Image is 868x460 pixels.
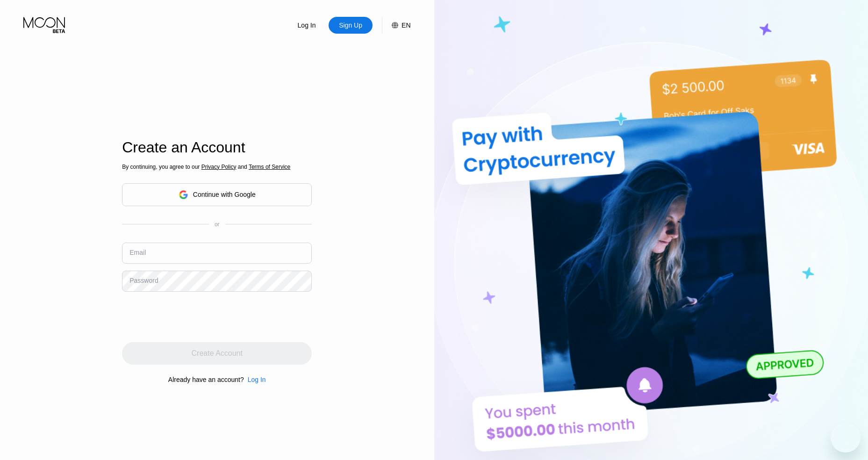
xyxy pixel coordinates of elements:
[244,376,266,383] div: Log In
[249,164,290,170] span: Terms of Service
[201,164,237,170] span: Privacy Policy
[122,139,312,156] div: Create an Account
[285,17,329,34] div: Log In
[129,277,158,284] div: Password
[329,17,373,34] div: Sign Up
[129,249,146,256] div: Email
[168,376,244,383] div: Already have an account?
[193,191,256,198] div: Continue with Google
[215,221,220,228] div: or
[248,376,266,383] div: Log In
[122,164,312,170] div: By continuing, you agree to our
[338,21,363,30] div: Sign Up
[122,183,312,206] div: Continue with Google
[382,17,410,34] div: EN
[831,423,861,453] iframe: Button to launch messaging window
[402,22,410,29] div: EN
[297,21,317,30] div: Log In
[236,164,249,170] span: and
[122,299,264,335] iframe: reCAPTCHA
